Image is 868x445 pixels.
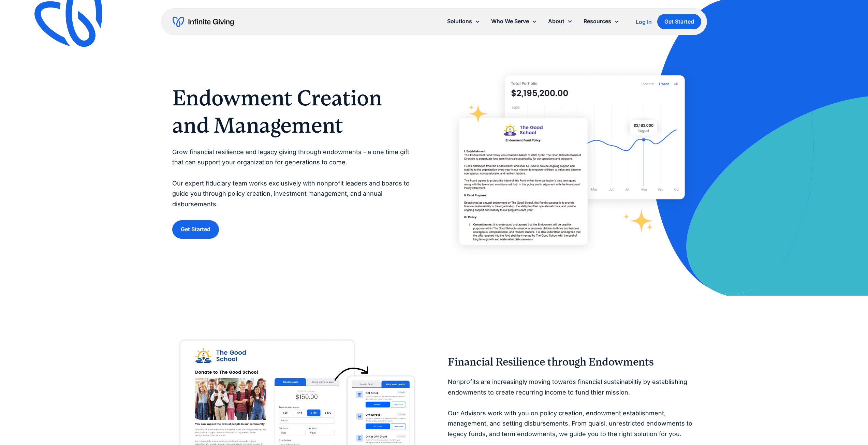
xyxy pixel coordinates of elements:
[442,14,486,29] div: Solutions
[173,16,234,27] a: home
[172,84,421,139] h1: Endowment Creation and Management
[543,14,578,29] div: About
[172,147,421,210] p: Grow financial resilience and legacy giving through endowments - a one time gift that can support...
[172,220,219,238] a: Get Started
[584,17,611,26] div: Resources
[486,14,543,29] div: Who We Serve
[548,17,564,26] div: About
[657,14,701,29] a: Get Started
[636,18,652,26] a: Log In
[448,377,696,440] p: Nonprofits are increasingly moving towards financial sustainabiltiy by establishing endowments to...
[578,14,625,29] div: Resources
[491,17,529,26] div: Who We Serve
[636,19,652,25] div: Log In
[448,356,696,369] h2: Financial Resilience through Endowments
[448,65,696,257] img: Infinite Giving’s endowment software makes it easy for donors to give.
[447,17,472,26] div: Solutions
